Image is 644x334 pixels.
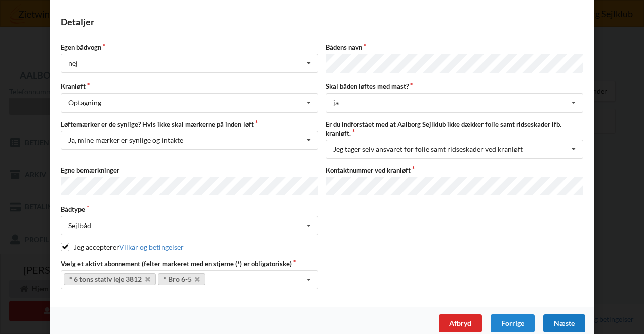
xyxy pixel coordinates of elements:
div: Optagning [68,99,101,106]
label: Bådens navn [326,43,583,52]
div: Forrige [491,314,535,332]
label: Egen bådvogn [61,43,318,52]
label: Er du indforstået med at Aalborg Sejlklub ikke dækker folie samt ridseskader ifb. kranløft. [326,120,583,138]
div: Sejlbåd [68,222,91,229]
label: Kontaktnummer ved kranløft [326,166,583,175]
div: Jeg tager selv ansvaret for folie samt ridseskader ved kranløft [333,146,523,153]
div: Ja, mine mærker er synlige og intakte [68,137,183,144]
a: Vilkår og betingelser [119,243,184,251]
div: Detaljer [61,16,583,28]
div: Afbryd [439,314,482,332]
div: Næste [543,314,585,332]
a: * 6 tons stativ leje 3812 [64,273,156,285]
label: Kranløft [61,82,318,91]
div: nej [68,60,78,67]
div: ja [333,99,339,106]
a: * Bro 6-5 [158,273,206,285]
label: Egne bemærkninger [61,166,318,175]
label: Bådtype [61,205,318,214]
label: Skal båden løftes med mast? [326,82,583,91]
label: Løftemærker er de synlige? Hvis ikke skal mærkerne på inden løft [61,120,318,129]
label: Jeg accepterer [61,243,184,251]
label: Vælg et aktivt abonnement (felter markeret med en stjerne (*) er obligatoriske) [61,259,318,268]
